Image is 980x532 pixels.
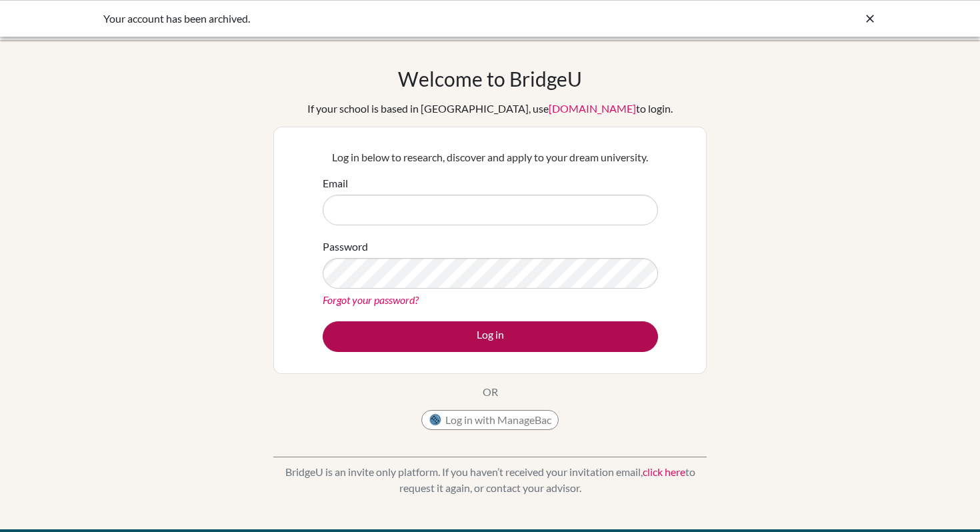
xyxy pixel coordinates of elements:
[323,239,368,255] label: Password
[421,410,559,430] button: Log in with ManageBac
[483,384,498,400] p: OR
[549,102,636,115] a: [DOMAIN_NAME]
[307,101,673,117] div: If your school is based in [GEOGRAPHIC_DATA], use to login.
[323,175,348,191] label: Email
[398,67,582,91] h1: Welcome to BridgeU
[323,321,658,352] button: Log in
[323,293,419,306] a: Forgot your password?
[323,149,658,165] p: Log in below to research, discover and apply to your dream university.
[273,464,707,496] p: BridgeU is an invite only platform. If you haven’t received your invitation email, to request it ...
[643,465,685,478] a: click here
[103,11,677,27] div: Your account has been archived.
